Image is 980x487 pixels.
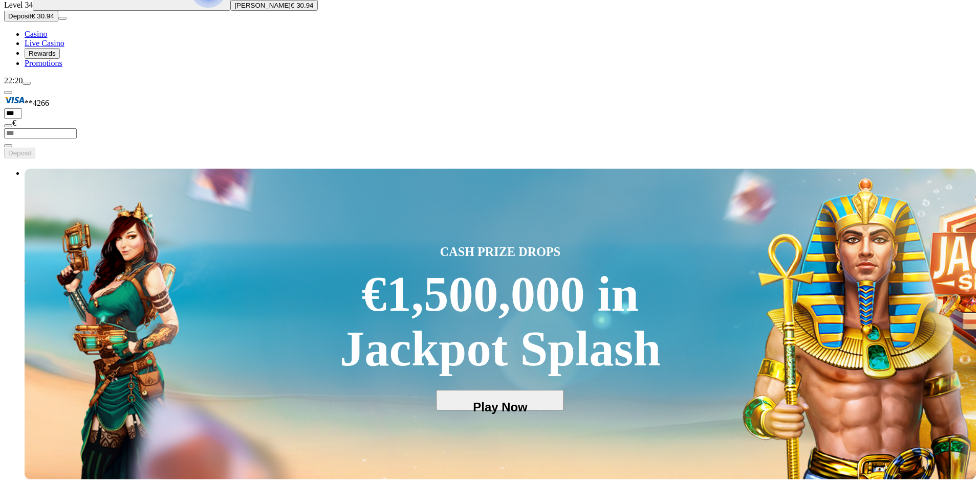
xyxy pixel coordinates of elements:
a: Casino [25,30,47,38]
span: € 30.94 [31,12,54,20]
button: menu [23,82,31,85]
span: Play Now [452,400,548,415]
button: Deposit [4,148,35,158]
button: Hide quick deposit form [4,91,12,94]
a: Promotions [25,59,62,67]
button: menu [58,17,67,20]
button: eye icon [4,124,12,127]
button: eye icon [4,144,12,147]
button: Depositplus icon€ 30.94 [4,11,58,21]
span: Deposit [8,12,31,20]
span: € [12,119,16,127]
span: Rewards [29,50,56,57]
img: Visa [4,95,25,106]
button: Play Now [436,390,564,410]
span: Level 34 [4,1,33,9]
span: [PERSON_NAME] [234,2,291,9]
div: €1,500,000 in Jackpot Splash [340,267,661,376]
span: 22:20 [4,76,23,85]
span: € 30.94 [291,2,313,9]
span: CASH PRIZE DROPS [440,243,561,261]
a: Live Casino [25,39,64,48]
nav: Main menu [4,30,976,68]
span: Deposit [8,149,31,157]
button: Rewards [25,48,60,59]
